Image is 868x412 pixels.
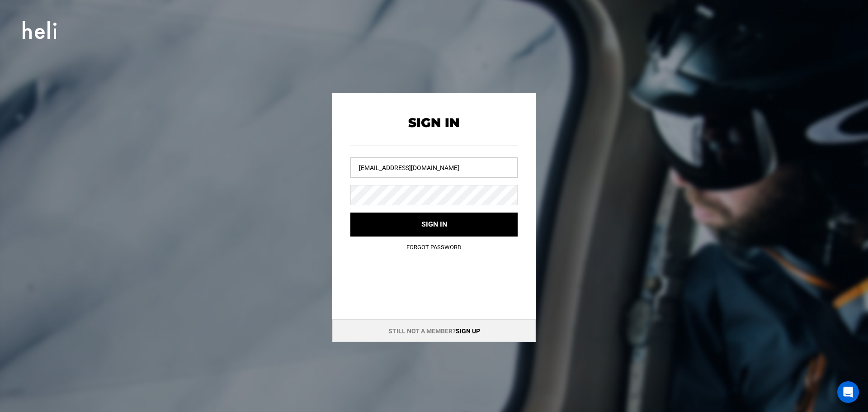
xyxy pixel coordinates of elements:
[350,157,518,178] input: Username
[350,213,518,237] button: Sign in
[406,244,462,251] a: Forgot Password
[456,327,480,335] a: Sign up
[837,381,859,403] div: Open Intercom Messenger
[332,319,536,342] div: Still not a member?
[350,116,518,130] h2: Sign In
